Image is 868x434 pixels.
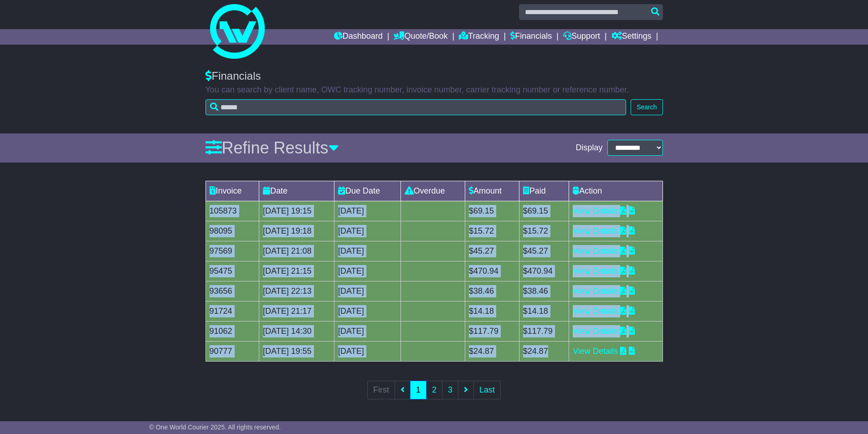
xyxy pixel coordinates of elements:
[394,29,447,45] a: Quote/Book
[465,261,519,281] td: $470.94
[259,221,334,241] td: [DATE] 19:18
[334,29,383,45] a: Dashboard
[401,181,465,201] td: Overdue
[465,241,519,261] td: $45.27
[573,206,618,215] a: View Details
[334,341,401,361] td: [DATE]
[519,261,569,281] td: $470.94
[465,321,519,341] td: $117.79
[205,138,339,157] a: Refine Results
[334,241,401,261] td: [DATE]
[519,301,569,321] td: $14.18
[573,266,618,276] a: View Details
[573,306,618,316] a: View Details
[205,221,259,241] td: 98095
[573,226,618,235] a: View Details
[573,347,618,356] a: View Details
[465,341,519,361] td: $24.87
[259,181,334,201] td: Date
[205,241,259,261] td: 97569
[519,321,569,341] td: $117.79
[259,201,334,221] td: [DATE] 19:15
[465,281,519,301] td: $38.46
[465,221,519,241] td: $15.72
[426,381,442,399] a: 2
[205,201,259,221] td: 105873
[259,261,334,281] td: [DATE] 21:15
[575,143,602,153] span: Display
[611,29,652,45] a: Settings
[334,321,401,341] td: [DATE]
[205,85,663,95] p: You can search by client name, OWC tracking number, invoice number, carrier tracking number or re...
[442,381,458,399] a: 3
[519,241,569,261] td: $45.27
[259,341,334,361] td: [DATE] 19:55
[205,261,259,281] td: 95475
[519,341,569,361] td: $24.87
[259,301,334,321] td: [DATE] 21:17
[631,99,663,115] button: Search
[334,301,401,321] td: [DATE]
[205,321,259,341] td: 91062
[205,70,663,83] div: Financials
[563,29,600,45] a: Support
[334,261,401,281] td: [DATE]
[459,29,499,45] a: Tracking
[519,281,569,301] td: $38.46
[410,381,426,399] a: 1
[465,201,519,221] td: $69.15
[510,29,552,45] a: Financials
[334,281,401,301] td: [DATE]
[334,201,401,221] td: [DATE]
[334,221,401,241] td: [DATE]
[334,181,401,201] td: Due Date
[569,181,663,201] td: Action
[519,201,569,221] td: $69.15
[259,241,334,261] td: [DATE] 21:08
[259,321,334,341] td: [DATE] 14:30
[205,341,259,361] td: 90777
[465,301,519,321] td: $14.18
[205,301,259,321] td: 91724
[519,221,569,241] td: $15.72
[259,281,334,301] td: [DATE] 22:13
[205,181,259,201] td: Invoice
[573,327,618,336] a: View Details
[573,246,618,255] a: View Details
[149,424,281,431] span: © One World Courier 2025. All rights reserved.
[465,181,519,201] td: Amount
[519,181,569,201] td: Paid
[573,286,618,296] a: View Details
[205,281,259,301] td: 93656
[473,381,501,399] a: Last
